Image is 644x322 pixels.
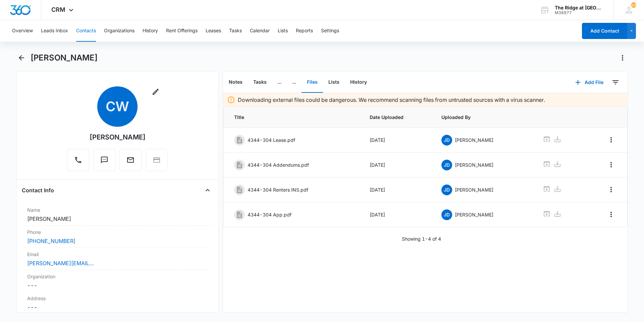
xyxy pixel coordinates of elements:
span: Title [234,114,354,121]
td: [DATE] [362,153,433,177]
button: Add File [569,74,610,90]
a: Email [119,159,142,165]
button: History [345,72,372,93]
a: [PHONE_NUMBER] [27,237,75,245]
dd: [PERSON_NAME] [27,215,208,223]
button: Overview [12,20,33,42]
p: [PERSON_NAME] [455,136,493,144]
button: Notes [223,72,248,93]
td: [DATE] [362,177,433,202]
label: Phone [27,229,208,236]
button: History [143,20,158,42]
p: 4344-304 App.pdf [248,211,291,218]
div: Organization--- [22,270,213,292]
h4: Contact Info [22,186,54,194]
label: Email [27,251,208,258]
div: Name[PERSON_NAME] [22,204,213,226]
button: Calendar [250,20,270,42]
p: [PERSON_NAME] [455,211,493,218]
p: [PERSON_NAME] [455,161,493,168]
button: Text [93,149,115,171]
button: Contacts [76,20,96,42]
button: Tasks [248,72,272,93]
button: Overflow Menu [606,184,616,195]
div: [PERSON_NAME] [90,132,146,142]
p: 4344-304 Addendums.pdf [248,161,309,168]
div: Email[PERSON_NAME][EMAIL_ADDRESS][PERSON_NAME][DOMAIN_NAME] [22,248,213,270]
span: 108 [631,2,636,8]
button: ... [287,72,302,93]
p: [PERSON_NAME] [455,186,493,193]
button: Call [67,149,89,171]
h1: [PERSON_NAME] [31,53,98,63]
dd: --- [27,303,208,311]
button: Lists [278,20,288,42]
button: Reports [296,20,313,42]
span: CRM [51,6,65,13]
div: notifications count [631,2,636,8]
dd: --- [27,281,208,289]
span: Date Uploaded [370,114,425,121]
label: Name [27,206,208,213]
span: JD [441,209,452,220]
div: Phone[PHONE_NUMBER] [22,226,213,248]
button: Overflow Menu [606,209,616,220]
a: Call [67,159,89,165]
div: account id [555,10,604,15]
p: Downloading external files could be dangerous. We recommend scanning files from untrusted sources... [238,96,545,104]
button: Tasks [229,20,242,42]
label: Address [27,295,208,302]
button: Leads Inbox [41,20,68,42]
p: 4344-304 Lease.pdf [248,136,295,144]
td: [DATE] [362,128,433,153]
button: Rent Offerings [166,20,198,42]
button: Filters [610,77,621,88]
a: Text [93,159,115,165]
button: Lists [323,72,345,93]
div: Address--- [22,292,213,314]
button: ... [272,72,287,93]
div: account name [555,5,604,10]
p: 4344-304 Renters INS.pdf [248,186,308,193]
button: Organizations [104,20,135,42]
button: Email [119,149,142,171]
span: JD [441,185,452,195]
span: JD [441,160,452,170]
span: CW [97,86,138,127]
button: Files [302,72,323,93]
button: Overflow Menu [606,159,616,170]
label: Organization [27,273,208,280]
button: Overflow Menu [606,134,616,145]
button: Add Contact [582,23,627,39]
a: [PERSON_NAME][EMAIL_ADDRESS][PERSON_NAME][DOMAIN_NAME] [27,259,94,267]
button: Settings [321,20,339,42]
td: [DATE] [362,202,433,227]
p: Showing 1-4 of 4 [402,235,441,242]
button: Leases [206,20,221,42]
button: Back [16,52,26,63]
button: Close [202,185,213,196]
span: Uploaded By [441,114,527,121]
span: JD [441,135,452,146]
button: Actions [617,52,628,63]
